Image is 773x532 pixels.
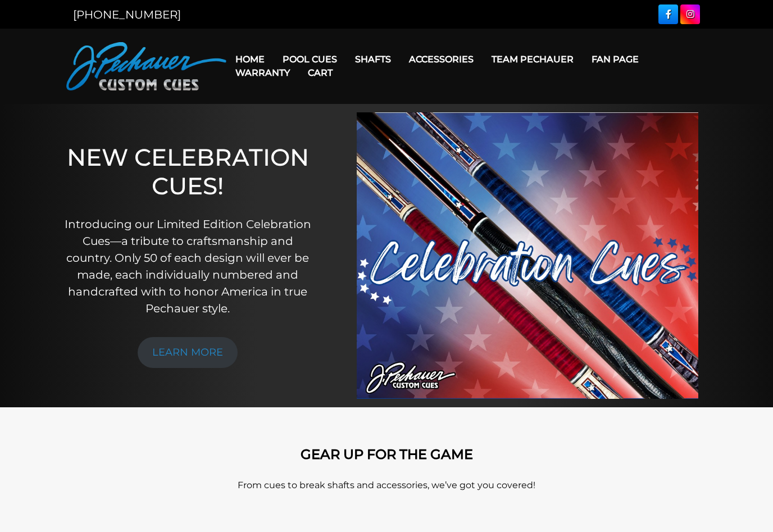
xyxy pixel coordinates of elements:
[226,45,274,74] a: Home
[226,58,299,87] a: Warranty
[138,337,238,368] a: LEARN MORE
[301,446,473,462] strong: GEAR UP FOR THE GAME
[66,479,707,492] p: From cues to break shafts and accessories, we’ve got you covered!
[274,45,346,74] a: Pool Cues
[400,45,483,74] a: Accessories
[73,8,181,21] a: [PHONE_NUMBER]
[63,143,312,200] h1: NEW CELEBRATION CUES!
[583,45,648,74] a: Fan Page
[63,216,312,317] p: Introducing our Limited Edition Celebration Cues—a tribute to craftsmanship and country. Only 50 ...
[299,58,342,87] a: Cart
[66,42,226,90] img: Pechauer Custom Cues
[483,45,583,74] a: Team Pechauer
[346,45,400,74] a: Shafts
